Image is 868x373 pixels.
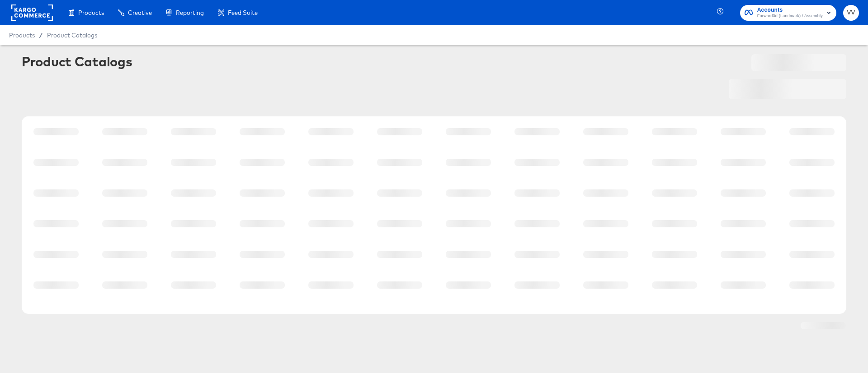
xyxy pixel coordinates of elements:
span: / [35,32,47,39]
span: Forward3d (Landmark) / Assembly [757,13,823,20]
span: Feed Suite [228,9,258,16]
button: AccountsForward3d (Landmark) / Assembly [740,5,836,21]
span: Products [78,9,104,16]
span: Accounts [757,5,823,15]
div: Product Catalogs [22,54,132,69]
a: Product Catalogs [47,32,97,39]
span: Creative [128,9,152,16]
span: VV [847,8,855,18]
button: VV [843,5,859,21]
span: Products [9,32,35,39]
span: Reporting [176,9,204,16]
